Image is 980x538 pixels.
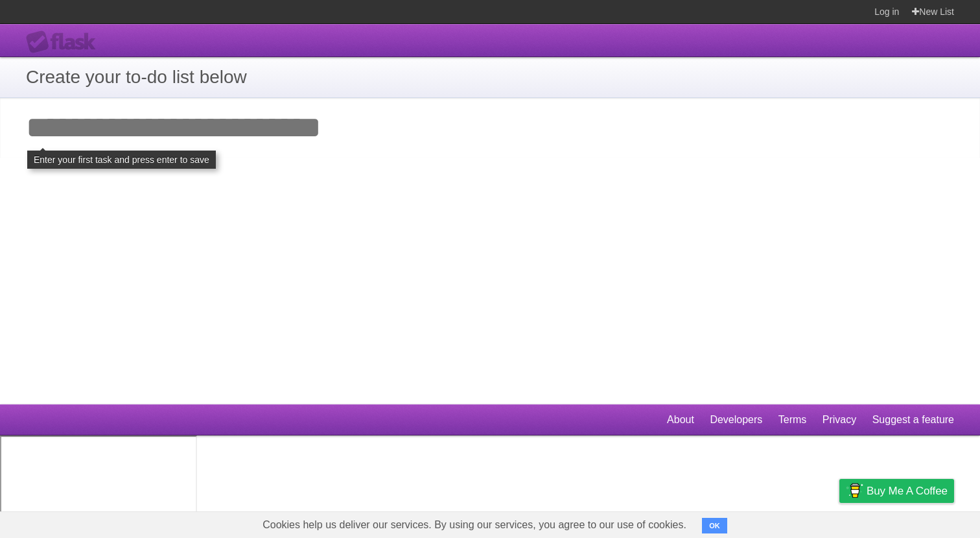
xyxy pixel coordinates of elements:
[872,408,954,432] a: Suggest a feature
[846,480,863,502] img: Buy me a coffee
[710,408,762,432] a: Developers
[26,31,104,54] div: Flask
[839,479,954,503] a: Buy me a coffee
[250,512,699,538] span: Cookies help us deliver our services. By using our services, you agree to our use of cookies.
[867,480,948,502] span: Buy me a coffee
[667,408,694,432] a: About
[702,518,727,533] button: OK
[26,64,954,91] h1: Create your to-do list below
[778,408,807,432] a: Terms
[822,408,856,432] a: Privacy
